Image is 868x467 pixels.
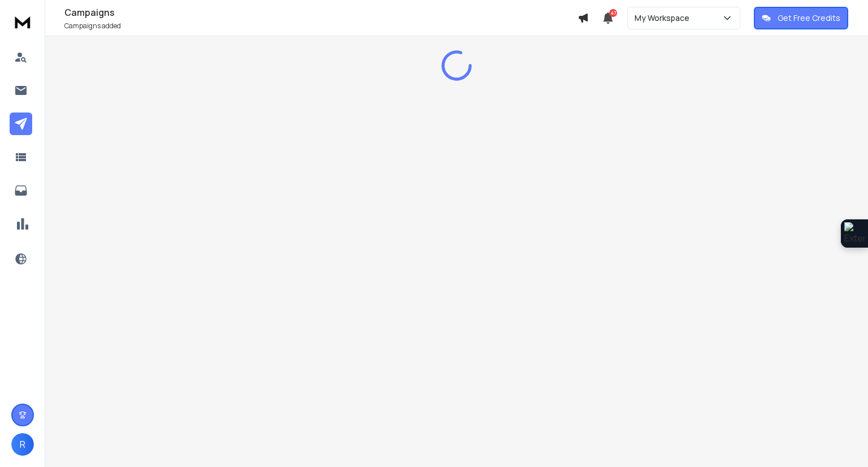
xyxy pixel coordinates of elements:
[64,21,578,31] p: Campaigns added
[778,12,840,24] p: Get Free Credits
[11,11,34,32] img: logo
[844,222,865,245] img: Extension Icon
[754,7,848,29] button: Get Free Credits
[11,433,34,456] button: R
[609,9,617,17] span: 47
[635,12,694,24] p: My Workspace
[64,6,578,19] h1: Campaigns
